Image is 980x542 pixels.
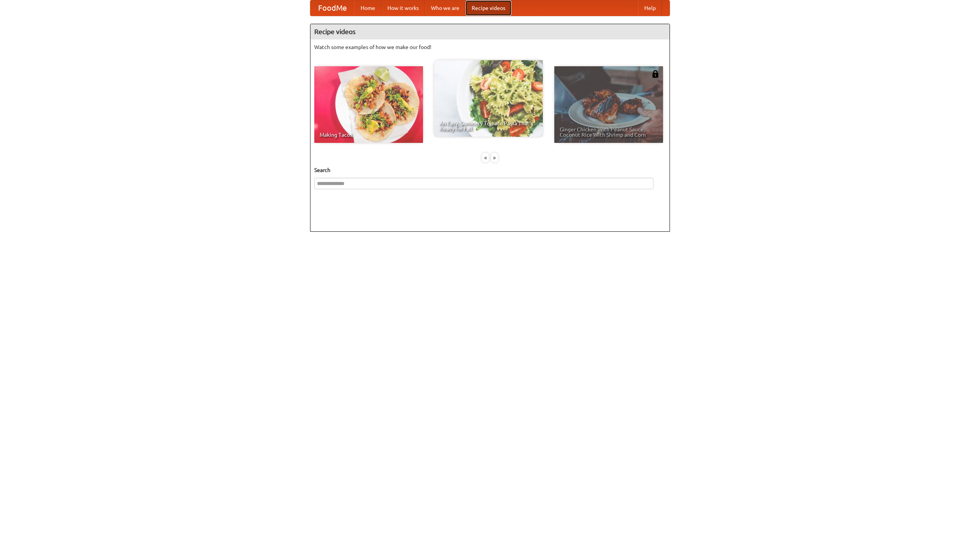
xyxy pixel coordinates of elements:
div: « [482,153,489,162]
a: FoodMe [310,0,354,16]
a: Recipe videos [465,0,511,16]
a: Who we are [425,0,465,16]
h5: Search [314,166,666,174]
img: 483408.png [652,70,659,78]
a: How it works [381,0,425,16]
p: Watch some examples of how we make our food! [314,43,666,51]
a: Making Tacos [314,66,423,143]
div: » [491,153,498,162]
a: An Easy, Summery Tomato Pasta That's Ready for Fall [434,60,543,137]
span: An Easy, Summery Tomato Pasta That's Ready for Fall [439,121,537,131]
a: Help [638,0,662,16]
a: Home [354,0,381,16]
h4: Recipe videos [310,24,670,39]
span: Making Tacos [320,132,418,138]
